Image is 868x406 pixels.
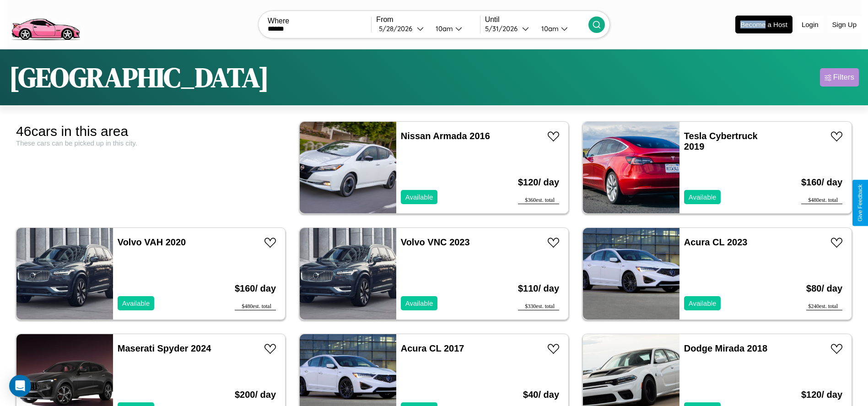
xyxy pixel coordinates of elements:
[518,197,559,204] div: $ 360 est. total
[401,131,490,141] a: Nissan Armada 2016
[118,343,211,353] a: Maserati Spyder 2024
[431,24,455,33] div: 10am
[485,16,588,24] label: Until
[806,274,842,303] h3: $ 80 / day
[235,303,276,310] div: $ 480 est. total
[684,343,767,353] a: Dodge Mirada 2018
[268,17,371,25] label: Where
[485,24,522,33] div: 5 / 31 / 2026
[828,16,861,33] button: Sign Up
[379,24,417,33] div: 5 / 28 / 2026
[405,297,433,309] p: Available
[684,237,748,247] a: Acura CL 2023
[689,191,717,203] p: Available
[9,59,269,96] h1: [GEOGRAPHIC_DATA]
[797,16,823,33] button: Login
[534,24,588,33] button: 10am
[518,168,559,197] h3: $ 120 / day
[428,24,480,33] button: 10am
[122,297,150,309] p: Available
[806,303,842,310] div: $ 240 est. total
[537,24,561,33] div: 10am
[405,191,433,203] p: Available
[689,297,717,309] p: Available
[235,274,276,303] h3: $ 160 / day
[857,184,863,222] div: Give Feedback
[16,124,286,139] div: 46 cars in this area
[801,168,842,197] h3: $ 160 / day
[518,303,559,310] div: $ 330 est. total
[401,343,464,353] a: Acura CL 2017
[7,5,84,43] img: logo
[820,68,859,87] button: Filters
[801,197,842,204] div: $ 480 est. total
[376,16,480,24] label: From
[118,237,186,247] a: Volvo VAH 2020
[376,24,428,33] button: 5/28/2026
[833,73,854,82] div: Filters
[684,131,758,152] a: Tesla Cybertruck 2019
[735,16,793,33] button: Become a Host
[518,274,559,303] h3: $ 110 / day
[401,237,470,247] a: Volvo VNC 2023
[16,139,286,147] div: These cars can be picked up in this city.
[9,375,31,397] div: Open Intercom Messenger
